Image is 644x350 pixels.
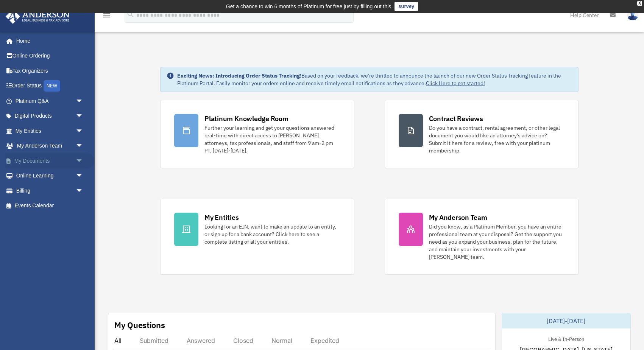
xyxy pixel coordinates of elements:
a: My Anderson Team Did you know, as a Platinum Member, you have an entire professional team at your... [385,199,579,275]
div: Expedited [310,337,339,344]
div: Based on your feedback, we're thrilled to announce the launch of our new Order Status Tracking fe... [177,72,572,87]
span: arrow_drop_down [76,109,91,124]
span: arrow_drop_down [76,153,91,169]
div: [DATE]-[DATE] [502,313,630,328]
a: Order StatusNEW [5,78,95,94]
div: All [114,337,122,344]
div: Do you have a contract, rental agreement, or other legal document you would like an attorney's ad... [429,124,564,154]
div: Normal [271,337,292,344]
div: Looking for an EIN, want to make an update to an entity, or sign up for a bank account? Click her... [204,223,340,246]
span: arrow_drop_down [76,93,91,109]
a: My Documentsarrow_drop_down [5,153,95,168]
div: close [637,1,642,6]
a: My Entities Looking for an EIN, want to make an update to an entity, or sign up for a bank accoun... [160,199,354,275]
a: Digital Productsarrow_drop_down [5,109,95,124]
a: Click Here to get started! [426,80,485,87]
strong: Exciting News: Introducing Order Status Tracking! [177,72,301,79]
a: Platinum Q&Aarrow_drop_down [5,93,95,109]
div: Submitted [140,337,168,344]
div: Closed [233,337,253,344]
a: My Anderson Teamarrow_drop_down [5,138,95,154]
a: menu [102,13,111,20]
div: My Questions [114,319,165,331]
div: Answered [187,337,215,344]
span: arrow_drop_down [76,123,91,139]
a: Contract Reviews Do you have a contract, rental agreement, or other legal document you would like... [385,100,579,168]
img: Anderson Advisors Platinum Portal [3,9,72,24]
i: search [126,10,135,19]
div: My Entities [204,213,239,222]
a: Online Learningarrow_drop_down [5,168,95,184]
a: Home [5,33,91,48]
a: My Entitiesarrow_drop_down [5,123,95,138]
i: menu [102,11,111,20]
a: Tax Organizers [5,63,95,78]
div: Did you know, as a Platinum Member, you have an entire professional team at your disposal? Get th... [429,223,564,261]
a: Events Calendar [5,198,95,213]
span: arrow_drop_down [76,183,91,199]
a: Billingarrow_drop_down [5,183,95,198]
div: My Anderson Team [429,213,487,222]
div: Further your learning and get your questions answered real-time with direct access to [PERSON_NAM... [204,124,340,154]
div: Live & In-Person [542,334,590,342]
span: arrow_drop_down [76,168,91,184]
div: NEW [44,80,60,92]
a: survey [395,2,418,11]
div: Contract Reviews [429,114,483,123]
a: Platinum Knowledge Room Further your learning and get your questions answered real-time with dire... [160,100,354,168]
div: Get a chance to win 6 months of Platinum for free just by filling out this [226,2,391,11]
img: User Pic [627,9,638,20]
span: arrow_drop_down [76,138,91,154]
div: Platinum Knowledge Room [204,114,288,123]
a: Online Ordering [5,48,95,64]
